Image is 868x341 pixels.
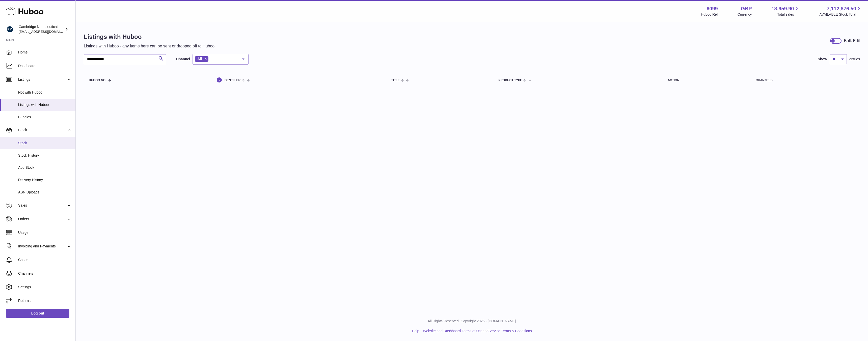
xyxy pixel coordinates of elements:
span: 18,959.90 [771,5,794,12]
span: [EMAIL_ADDRESS][DOMAIN_NAME] [19,30,74,34]
span: Home [18,50,72,55]
a: Log out [6,309,69,318]
span: Bundles [18,115,72,120]
span: Cases [18,258,72,262]
span: Listings [18,77,66,82]
span: Dashboard [18,64,72,68]
span: Total sales [777,12,800,17]
span: Invoicing and Payments [18,244,66,249]
a: 18,959.90 Total sales [771,5,800,17]
div: Bulk Edit [844,38,860,44]
span: Settings [18,285,72,290]
span: Delivery History [18,178,72,182]
img: huboo@camnutra.com [6,25,14,33]
span: Add Stock [18,165,72,170]
span: ASN Uploads [18,190,72,195]
a: 7,112,876.50 AVAILABLE Stock Total [819,5,862,17]
p: All Rights Reserved. Copyright 2025 - [DOMAIN_NAME] [80,319,864,324]
p: Listings with Huboo - any items here can be sent or dropped off to Huboo. [84,43,216,49]
strong: GBP [741,5,752,12]
span: identifier [224,79,240,82]
div: Cambridge Nutraceuticals Ltd [19,24,64,34]
span: Orders [18,217,66,221]
span: AVAILABLE Stock Total [819,12,862,17]
div: Huboo Ref [701,12,718,17]
strong: 6099 [707,5,718,12]
a: Service Terms & Conditions [489,329,532,333]
li: and [421,329,532,333]
a: Website and Dashboard Terms of Use [423,329,482,333]
span: Stock [18,141,72,146]
h1: Listings with Huboo [84,33,216,41]
label: Show [818,57,827,62]
div: Currency [738,12,752,17]
span: Stock [18,128,66,132]
span: Product Type [498,79,522,82]
a: Help [412,329,419,333]
span: title [391,79,399,82]
div: channels [756,79,855,82]
span: Returns [18,298,72,303]
span: All [197,57,202,61]
span: Usage [18,230,72,235]
span: Listings with Huboo [18,102,72,107]
span: Huboo no [89,79,105,82]
span: Not with Huboo [18,90,72,95]
div: action [668,79,746,82]
span: Sales [18,203,66,208]
span: 7,112,876.50 [827,5,856,12]
span: entries [849,57,860,62]
span: Channels [18,271,72,276]
label: Channel [176,57,190,62]
span: Stock History [18,153,72,158]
